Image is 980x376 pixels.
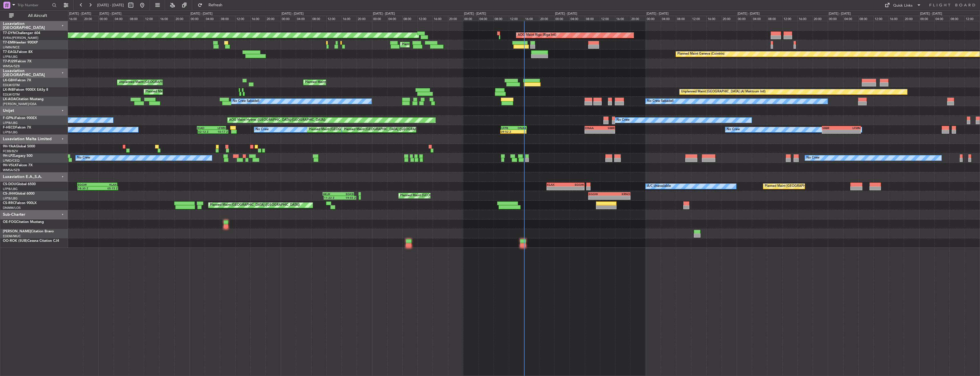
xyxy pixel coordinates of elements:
[691,16,706,21] div: 12:00
[493,16,509,21] div: 08:00
[3,145,16,148] span: 9H-YAA
[3,230,31,233] span: [PERSON_NAME]
[565,183,584,186] div: EGGW
[3,187,18,191] a: LFPB/LBG
[3,234,21,238] a: EDDM/MUC
[737,16,752,21] div: 00:00
[3,201,15,205] span: CS-RRC
[3,183,16,186] span: CS-DOU
[296,16,311,21] div: 04:00
[342,16,357,21] div: 16:00
[3,154,14,158] span: 9H-LPZ
[266,16,281,21] div: 20:00
[513,130,526,133] div: -
[738,11,760,16] div: [DATE] - [DATE]
[197,126,211,130] div: KIAD
[3,79,15,82] span: LX-GBH
[589,192,609,196] div: EGGW
[3,41,14,44] span: T7-EMI
[681,88,766,96] div: Unplanned Maint [GEOGRAPHIC_DATA] (Al Maktoum Intl)
[828,16,843,21] div: 00:00
[3,192,35,195] a: CS-JHHGlobal 6000
[204,3,228,7] span: Refresh
[676,16,691,21] div: 08:00
[3,31,40,35] a: T7-DYNChallenger 604
[547,187,566,190] div: -
[78,183,97,186] div: EGGW
[324,196,340,199] div: 11:22 Z
[338,192,354,196] div: EGKB
[464,11,486,16] div: [DATE] - [DATE]
[822,126,841,130] div: SBBR
[448,16,463,21] div: 20:00
[727,125,740,134] div: No Crew
[539,16,554,21] div: 20:00
[3,192,15,195] span: CS-JHH
[3,239,59,243] a: OO-ROK (SUB)Cessna Citation CJ4
[646,11,668,16] div: [DATE] - [DATE]
[159,16,174,21] div: 16:00
[220,16,235,21] div: 08:00
[229,116,326,124] div: AOG Maint Hyères ([GEOGRAPHIC_DATA]-[GEOGRAPHIC_DATA])
[630,16,645,21] div: 20:00
[3,239,27,243] span: OO-ROK (SUB)
[145,88,192,96] div: Planned Maint Geneva (Cointrin)
[609,196,630,199] div: -
[589,196,609,199] div: -
[3,149,18,153] a: FCBB/BZV
[119,78,213,87] div: Unplanned Maint [GEOGRAPHIC_DATA] ([GEOGRAPHIC_DATA])
[3,88,48,92] a: LX-INBFalcon 900EX EASy II
[3,45,20,50] a: LFMN/NCE
[3,220,16,224] span: OE-FOG
[949,16,965,21] div: 08:00
[400,191,490,200] div: Planned Maint [GEOGRAPHIC_DATA] ([GEOGRAPHIC_DATA])
[600,16,615,21] div: 12:00
[372,16,387,21] div: 00:00
[478,16,493,21] div: 04:00
[677,50,724,58] div: Planned Maint Geneva (Cointrin)
[806,154,820,162] div: No Crew
[646,16,661,21] div: 00:00
[3,88,14,92] span: LX-INB
[554,16,569,21] div: 00:00
[585,126,600,130] div: DNAA
[305,78,369,87] div: Planned Maint Nice ([GEOGRAPHIC_DATA])
[3,164,33,167] a: 9H-VSLKFalcon 7X
[235,16,250,21] div: 12:00
[565,187,584,190] div: -
[547,183,566,186] div: KLAX
[402,40,449,49] div: Planned Maint [PERSON_NAME]
[858,16,873,21] div: 08:00
[3,83,20,87] a: EDLW/DTM
[722,16,737,21] div: 20:00
[3,159,19,163] a: LFMD/CEQ
[965,16,980,21] div: 12:00
[514,126,527,130] div: DNAA
[616,116,630,124] div: No Crew
[69,11,91,16] div: [DATE] - [DATE]
[3,79,31,82] a: LX-GBHFalcon 7X
[326,16,342,21] div: 12:00
[600,126,614,130] div: SBBR
[3,196,18,201] a: LFPB/LBG
[3,41,38,44] a: T7-EMIHawker 900XP
[144,16,159,21] div: 12:00
[417,16,433,21] div: 12:00
[3,220,44,224] a: OE-FOGCitation Mustang
[501,130,513,133] div: 09:52 Z
[68,16,83,21] div: 16:00
[17,1,50,9] input: Trip Number
[210,201,300,209] div: Planned Maint [GEOGRAPHIC_DATA] ([GEOGRAPHIC_DATA])
[3,116,15,120] span: F-GPNJ
[767,16,782,21] div: 08:00
[311,16,326,21] div: 08:00
[3,201,37,205] a: CS-RRCFalcon 900LX
[3,50,17,54] span: T7-EAGL
[3,116,37,120] a: F-GPNJFalcon 900EX
[212,126,226,130] div: LFMN
[615,16,630,21] div: 16:00
[782,16,798,21] div: 12:00
[282,11,304,16] div: [DATE] - [DATE]
[77,154,90,162] div: No Crew
[3,164,17,167] span: 9H-VSLK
